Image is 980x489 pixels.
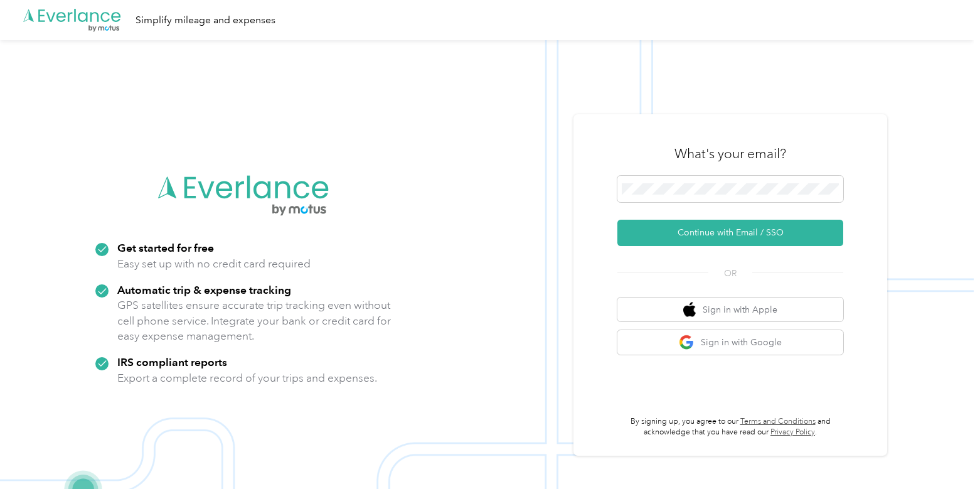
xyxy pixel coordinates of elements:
span: OR [708,267,752,280]
strong: Automatic trip & expense tracking [117,283,291,296]
button: Continue with Email / SSO [617,220,843,246]
p: GPS satellites ensure accurate trip tracking even without cell phone service. Integrate your bank... [117,298,391,344]
a: Terms and Conditions [740,417,816,426]
div: Simplify mileage and expenses [136,13,275,28]
p: Export a complete record of your trips and expenses. [117,370,377,386]
iframe: Everlance-gr Chat Button Frame [910,419,980,489]
button: apple logoSign in with Apple [617,298,843,322]
h3: What's your email? [674,145,786,163]
button: google logoSign in with Google [617,330,843,355]
strong: Get started for free [117,241,214,254]
strong: IRS compliant reports [117,355,227,368]
p: Easy set up with no credit card required [117,256,311,272]
img: google logo [679,335,695,350]
img: apple logo [683,302,696,318]
p: By signing up, you agree to our and acknowledge that you have read our . [617,416,843,438]
a: Privacy Policy [770,427,815,437]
